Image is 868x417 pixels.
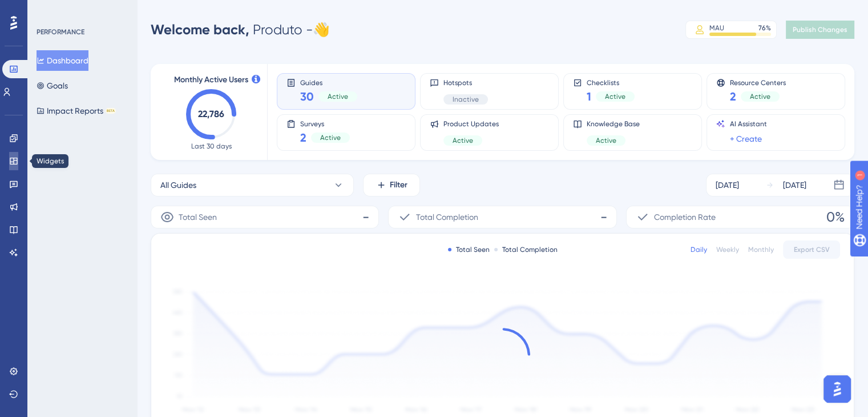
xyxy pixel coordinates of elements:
[106,108,116,114] div: BETA
[443,119,499,129] span: Product Updates
[160,178,196,192] span: All Guides
[826,208,845,226] span: 0%
[151,21,330,39] div: Produto - 👋
[320,133,341,142] span: Active
[151,21,249,38] span: Welcome back,
[716,178,739,192] div: [DATE]
[730,132,762,146] a: + Create
[151,174,354,197] button: All Guides
[37,75,68,96] button: Goals
[79,6,83,15] div: 1
[587,89,591,105] span: 1
[174,73,248,87] span: Monthly Active Users
[362,208,369,226] span: -
[730,89,736,105] span: 2
[654,210,716,224] span: Completion Rate
[600,208,607,226] span: -
[748,245,774,254] div: Monthly
[191,142,232,151] span: Last 30 days
[390,178,407,192] span: Filter
[416,210,478,224] span: Total Completion
[300,89,314,105] span: 30
[37,101,116,121] button: Impact ReportsBETA
[300,130,306,146] span: 2
[363,174,420,197] button: Filter
[709,23,724,33] div: MAU
[37,50,88,71] button: Dashboard
[716,245,739,254] div: Weekly
[453,95,479,104] span: Inactive
[448,245,490,254] div: Total Seen
[730,78,786,86] span: Resource Centers
[750,92,770,101] span: Active
[596,136,616,145] span: Active
[793,25,847,34] span: Publish Changes
[27,3,71,17] span: Need Help?
[794,245,830,254] span: Export CSV
[605,92,625,101] span: Active
[783,240,840,259] button: Export CSV
[691,245,707,254] div: Daily
[198,109,224,119] text: 22,786
[494,245,558,254] div: Total Completion
[758,23,771,33] div: 76 %
[783,178,806,192] div: [DATE]
[300,119,350,127] span: Surveys
[453,136,473,145] span: Active
[587,119,640,129] span: Knowledge Base
[37,27,84,37] div: PERFORMANCE
[179,210,217,224] span: Total Seen
[786,21,854,39] button: Publish Changes
[443,78,488,87] span: Hotspots
[300,78,357,86] span: Guides
[587,78,635,86] span: Checklists
[328,92,348,101] span: Active
[730,119,767,129] span: AI Assistant
[820,372,854,406] iframe: UserGuiding AI Assistant Launcher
